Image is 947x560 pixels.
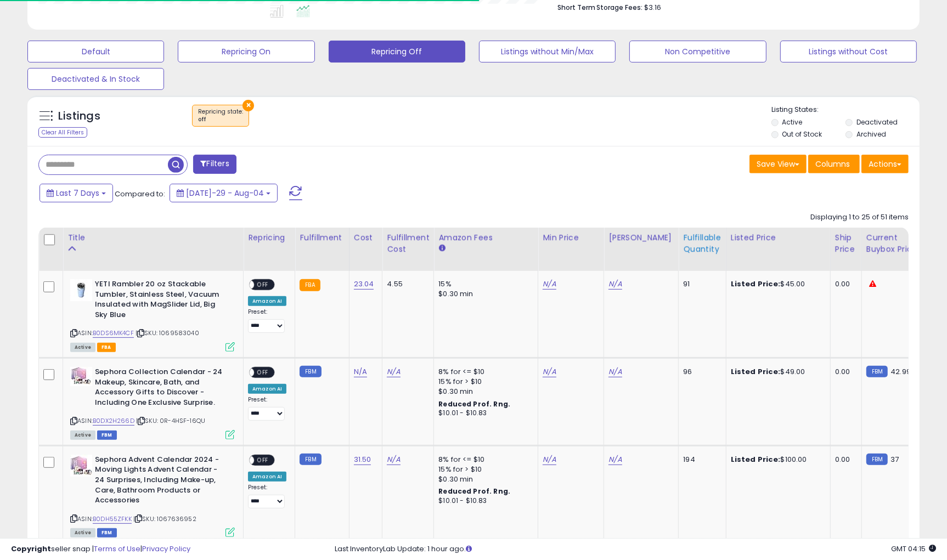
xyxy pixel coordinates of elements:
div: $45.00 [731,279,822,289]
button: [DATE]-29 - Aug-04 [170,184,278,202]
div: 15% [438,279,529,289]
a: Privacy Policy [142,544,190,554]
b: Listed Price: [731,366,781,377]
b: Short Term Storage Fees: [557,3,643,12]
div: $10.01 - $10.83 [438,409,529,418]
div: Listed Price [731,232,826,244]
strong: Copyright [11,544,51,554]
div: 15% for > $10 [438,465,529,474]
label: Archived [856,129,886,139]
div: Amazon AI [248,472,286,482]
div: 91 [683,279,717,289]
div: $0.30 min [438,289,529,299]
small: FBA [300,279,320,291]
img: 51BpUKZe-cL._SL40_.jpg [70,367,92,386]
b: Listed Price: [731,279,781,289]
button: × [243,100,254,111]
small: FBM [300,366,321,377]
span: OFF [254,368,272,377]
small: FBM [866,454,888,465]
span: 42.99 [890,366,911,377]
span: Compared to: [115,189,165,199]
b: YETI Rambler 20 oz Stackable Tumbler, Stainless Steel, Vacuum Insulated with MagSlider Lid, Big S... [95,279,228,323]
div: 8% for <= $10 [438,455,529,465]
b: Sephora Advent Calendar 2024 - Moving Lights Advent Calendar - 24 Surprises, Including Make-up, C... [95,455,228,508]
a: N/A [608,279,622,290]
span: | SKU: 1069583040 [136,329,199,337]
div: seller snap | | [11,544,190,555]
div: 15% for > $10 [438,377,529,387]
button: Listings without Min/Max [479,41,616,63]
label: Deactivated [856,117,898,127]
small: FBM [300,454,321,465]
button: Last 7 Days [40,184,113,202]
div: Repricing [248,232,290,244]
div: Clear All Filters [38,127,87,138]
b: Listed Price: [731,454,781,465]
small: Amazon Fees. [438,244,445,253]
span: FBA [97,343,116,352]
div: 4.55 [387,279,425,289]
button: Save View [749,155,807,173]
div: ASIN: [70,279,235,350]
div: Ship Price [835,232,857,255]
div: Amazon AI [248,384,286,394]
div: Preset: [248,396,286,421]
span: All listings currently available for purchase on Amazon [70,343,95,352]
a: N/A [387,366,400,377]
div: 0.00 [835,455,853,465]
div: Cost [354,232,378,244]
div: ASIN: [70,367,235,438]
label: Active [782,117,802,127]
div: Fulfillment Cost [387,232,429,255]
button: Default [27,41,164,63]
div: Preset: [248,308,286,333]
div: off [198,116,243,123]
div: $49.00 [731,367,822,377]
div: Preset: [248,484,286,508]
div: 194 [683,455,717,465]
a: N/A [543,366,556,377]
div: Fulfillable Quantity [683,232,721,255]
div: Title [67,232,239,244]
span: All listings currently available for purchase on Amazon [70,431,95,440]
div: Last InventoryLab Update: 1 hour ago. [335,544,936,555]
span: 2025-08-12 04:15 GMT [891,544,936,554]
button: Actions [861,155,909,173]
span: Repricing state : [198,108,243,124]
a: Terms of Use [94,544,140,554]
button: Listings without Cost [780,41,917,63]
b: Reduced Prof. Rng. [438,487,510,496]
button: Repricing On [178,41,314,63]
div: Fulfillment [300,232,344,244]
a: N/A [387,454,400,465]
a: B0DS6MK4CF [93,329,134,338]
span: | SKU: 1067636952 [133,514,196,523]
span: FBM [97,431,117,440]
a: N/A [354,366,367,377]
a: N/A [543,279,556,290]
span: OFF [254,280,272,290]
span: [DATE]-29 - Aug-04 [186,188,264,199]
div: 0.00 [835,367,853,377]
a: B0DX2H266D [93,416,134,426]
div: 0.00 [835,279,853,289]
div: $10.01 - $10.83 [438,496,529,506]
div: 96 [683,367,717,377]
a: N/A [543,454,556,465]
span: Last 7 Days [56,188,99,199]
button: Non Competitive [629,41,766,63]
div: $0.30 min [438,387,529,397]
a: N/A [608,454,622,465]
button: Repricing Off [329,41,465,63]
b: Sephora Collection Calendar - 24 Makeup, Skincare, Bath, and Accessory Gifts to Discover - Includ... [95,367,228,410]
a: 31.50 [354,454,371,465]
span: OFF [254,455,272,465]
b: Reduced Prof. Rng. [438,399,510,409]
a: N/A [608,366,622,377]
div: Displaying 1 to 25 of 51 items [810,212,909,223]
small: FBM [866,366,888,377]
button: Filters [193,155,236,174]
button: Deactivated & In Stock [27,68,164,90]
div: Amazon AI [248,296,286,306]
